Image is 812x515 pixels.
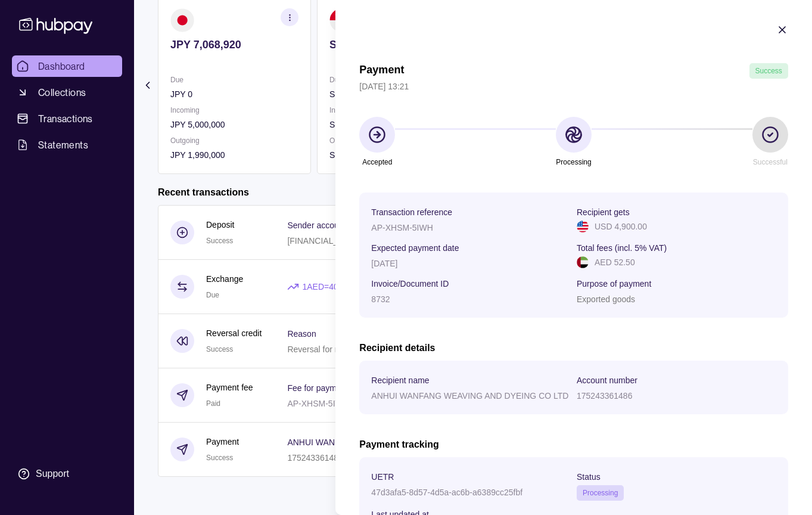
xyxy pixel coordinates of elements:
p: ANHUI WANFANG WEAVING AND DYEING CO LTD [371,391,568,401]
p: [DATE] [371,259,397,268]
p: AP-XHSM-5IWH [371,223,433,232]
p: 8732 [371,294,390,304]
p: Successful [753,156,788,169]
p: Expected payment date [371,243,459,253]
h1: Payment [359,63,404,79]
p: Recipient name [371,376,429,385]
img: ae [577,256,589,268]
p: Account number [577,376,637,385]
p: UETR [371,472,394,482]
span: Success [755,67,782,75]
p: Invoice/Document ID [371,279,449,288]
p: Transaction reference [371,207,452,217]
p: Processing [556,156,591,169]
p: [DATE] 13:21 [359,80,788,93]
p: Exported goods [577,294,635,304]
p: Accepted [362,156,392,169]
p: 175243361486 [577,391,632,401]
h2: Recipient details [359,342,788,355]
p: USD 4,900.00 [595,220,647,233]
p: Recipient gets [577,207,630,217]
p: Purpose of payment [577,279,651,288]
h2: Payment tracking [359,438,788,451]
p: 47d3afa5-8d57-4d5a-ac6b-a6389cc25fbf [371,488,522,497]
img: us [577,221,589,232]
span: Processing [583,489,618,497]
p: Status [577,472,601,482]
p: Total fees (incl. 5% VAT) [577,243,667,253]
p: AED 52.50 [595,256,635,269]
